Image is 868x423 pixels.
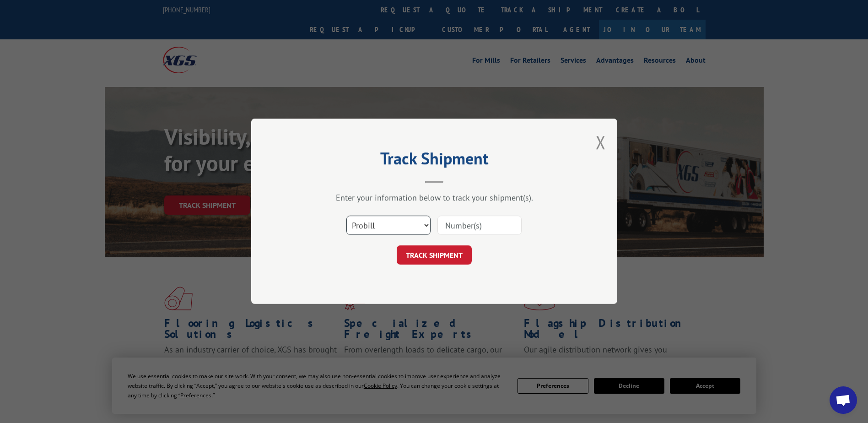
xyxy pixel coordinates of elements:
h2: Track Shipment [297,152,571,169]
input: Number(s) [437,216,522,235]
div: Enter your information below to track your shipment(s). [297,193,571,203]
button: TRACK SHIPMENT [397,246,472,265]
div: Open chat [830,386,857,414]
button: Close modal [596,130,606,154]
